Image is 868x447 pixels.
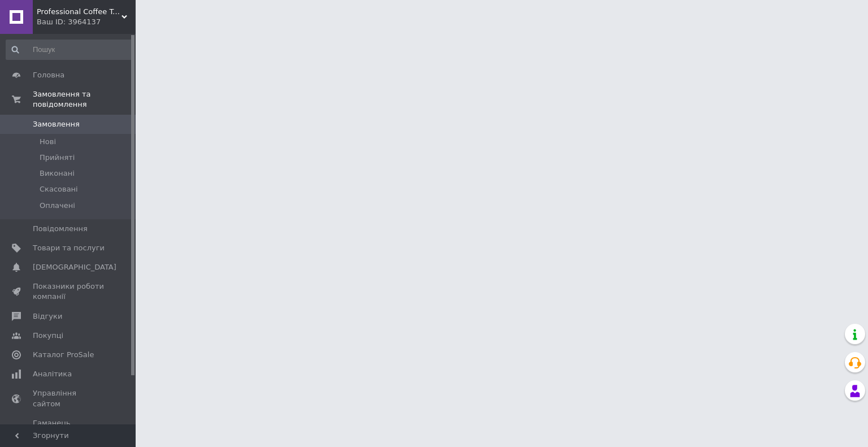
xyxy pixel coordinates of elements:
[40,184,78,194] span: Скасовані
[40,201,75,211] span: Оплачені
[33,418,105,439] span: Гаманець компанії
[33,369,72,379] span: Аналітика
[33,224,88,234] span: Повідомлення
[37,17,136,27] div: Ваш ID: 3964137
[40,153,75,163] span: Прийняті
[33,89,136,110] span: Замовлення та повідомлення
[33,281,105,302] span: Показники роботи компанії
[37,7,121,17] span: Professional Coffee Tools
[33,311,62,322] span: Відгуки
[33,350,94,360] span: Каталог ProSale
[33,243,105,253] span: Товари та послуги
[33,331,63,341] span: Покупці
[6,40,133,60] input: Пошук
[33,388,105,409] span: Управління сайтом
[40,137,56,147] span: Нові
[33,262,116,272] span: [DEMOGRAPHIC_DATA]
[40,168,75,179] span: Виконані
[33,70,64,80] span: Головна
[33,119,80,129] span: Замовлення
